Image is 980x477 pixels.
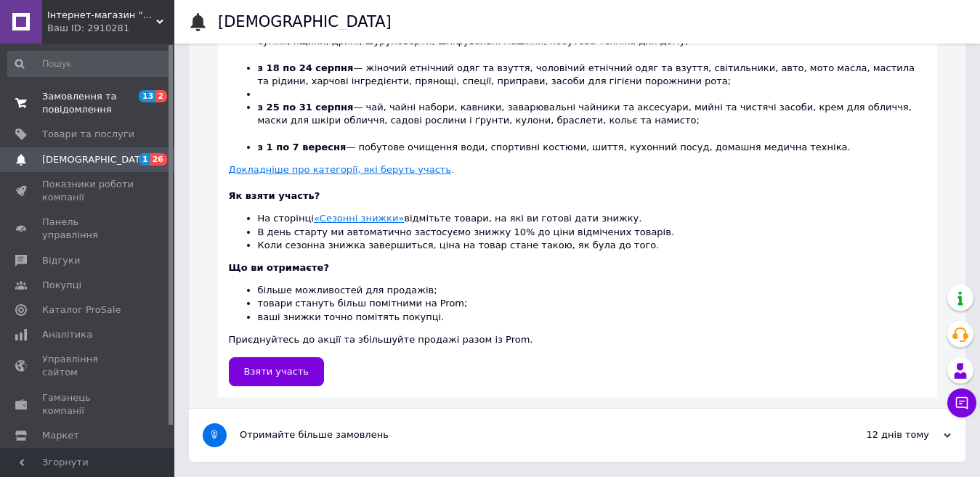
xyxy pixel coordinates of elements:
[42,328,92,341] span: Аналітика
[229,357,325,386] a: Взяти участь
[229,164,455,175] a: Докладніше про категорії, які беруть участь.
[258,239,926,252] li: Коли сезонна знижка завершиться, ціна на товар стане такою, як була до того.
[155,90,167,102] span: 2
[42,303,121,317] span: Каталог ProSale
[258,62,354,73] b: з 18 по 24 серпня
[229,164,452,175] u: Докладніше про категорії, які беруть участь
[139,90,155,102] span: 13
[258,101,926,141] li: — чай, чайні набори, кавники, заварювальні чайники та аксесуари, мийні та чистячі засоби, крем дл...
[42,279,81,292] span: Покупці
[218,13,392,30] h1: [DEMOGRAPHIC_DATA]
[258,297,926,310] li: товари стануть більш помітними на Prom;
[229,262,329,273] b: Що ви отримаєте?
[947,388,976,417] button: Чат з покупцем
[244,366,309,377] span: Взяти участь
[139,153,150,166] span: 1
[229,190,320,201] b: Як взяти участь?
[258,142,347,152] b: з 1 по 7 вересня
[42,254,80,267] span: Відгуки
[258,226,926,239] li: В день старту ми автоматично застосуємо знижку 10% до ціни відмічених товарів.
[258,141,926,154] li: — побутове очищення води, спортивні костюми, шиття, кухонний посуд, домашня медична техніка.
[42,90,134,116] span: Замовлення та повідомлення
[806,428,951,441] div: 12 днів тому
[42,153,150,166] span: [DEMOGRAPHIC_DATA]
[314,213,404,224] a: «Сезонні знижки»
[258,212,926,225] li: На сторінці відмітьте товари, на які ви готові дати знижку.
[42,178,134,204] span: Показники роботи компанії
[7,51,171,77] input: Пошук
[42,353,134,379] span: Управління сайтом
[258,62,926,88] li: — жіночий етнічний одяг та взуття, чоловічий етнічний одяг та взуття, світильники, авто, мото мас...
[42,391,134,417] span: Гаманець компанії
[42,429,79,442] span: Маркет
[258,102,354,113] b: з 25 по 31 серпня
[47,22,174,35] div: Ваш ID: 2910281
[240,428,806,441] div: Отримайте більше замовлень
[229,261,926,346] div: Приєднуйтесь до акції та збільшуйте продажі разом із Prom.
[258,311,926,324] li: ваші знижки точно помітять покупці.
[47,9,156,22] span: Інтернет-магазин "Катушка"
[42,128,134,141] span: Товари та послуги
[42,216,134,242] span: Панель управління
[150,153,167,166] span: 26
[258,284,926,297] li: більше можливостей для продажів;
